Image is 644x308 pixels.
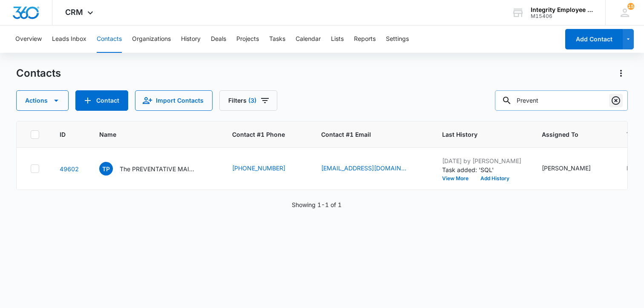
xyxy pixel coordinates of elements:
[99,162,212,176] div: Name - The PREVENTATIVE MAINTENANCE TEAM LLC - Select to Edit Field
[296,26,321,53] button: Calendar
[442,165,521,174] p: Task added: 'SQL'
[614,66,628,80] button: Actions
[232,164,285,173] a: [PHONE_NUMBER]
[75,90,128,111] button: Add Contact
[65,8,83,17] span: CRM
[627,3,634,10] span: 15
[248,98,256,104] span: (3)
[627,164,641,173] div: None
[495,90,628,111] input: Search Contacts
[442,156,521,165] p: [DATE] by [PERSON_NAME]
[60,130,66,139] span: ID
[442,130,509,139] span: Last History
[627,3,634,10] div: notifications count
[442,176,474,181] button: View More
[321,130,422,139] span: Contact #1 Email
[531,6,593,13] div: account name
[97,26,122,53] button: Contacts
[211,26,226,53] button: Deals
[474,176,515,181] button: Add History
[531,13,593,19] div: account id
[16,67,61,80] h1: Contacts
[542,130,594,139] span: Assigned To
[132,26,171,53] button: Organizations
[386,26,409,53] button: Settings
[99,162,113,176] span: TP
[321,164,406,173] a: [EMAIL_ADDRESS][DOMAIN_NAME]
[60,165,79,173] a: Navigate to contact details page for The PREVENTATIVE MAINTENANCE TEAM LLC
[99,130,199,139] span: Name
[232,130,301,139] span: Contact #1 Phone
[16,90,69,111] button: Actions
[236,26,259,53] button: Projects
[542,164,591,173] div: [PERSON_NAME]
[181,26,201,53] button: History
[15,26,42,53] button: Overview
[354,26,376,53] button: Reports
[331,26,344,53] button: Lists
[609,94,623,107] button: Clear
[120,164,196,173] p: The PREVENTATIVE MAINTENANCE TEAM LLC
[52,26,86,53] button: Leads Inbox
[232,164,301,174] div: Contact #1 Phone - (813) 419-9856 - Select to Edit Field
[219,90,277,111] button: Filters
[292,200,342,209] p: Showing 1-1 of 1
[542,164,606,174] div: Assigned To - Dan Valentino - Select to Edit Field
[321,164,422,174] div: Contact #1 Email - pmt.tampa@gmail.com - Select to Edit Field
[565,29,623,49] button: Add Contact
[269,26,285,53] button: Tasks
[135,90,213,111] button: Import Contacts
